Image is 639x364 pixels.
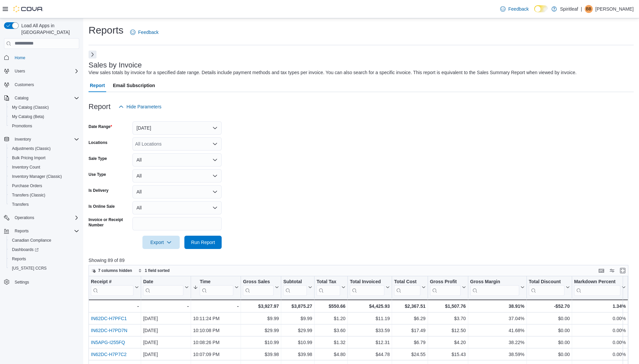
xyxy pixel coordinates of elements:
[12,67,28,75] button: Users
[619,267,627,275] button: Enter fullscreen
[12,202,29,207] span: Transfers
[12,238,51,243] span: Canadian Compliance
[89,103,110,111] h3: Report
[9,264,49,272] a: [US_STATE] CCRS
[283,279,307,285] div: Subtotal
[317,279,340,296] div: Total Tax
[317,314,345,322] div: $1.20
[7,264,82,273] button: [US_STATE] CCRS
[89,217,130,228] label: Invoice or Receipt Number
[430,338,466,346] div: $4.20
[200,279,233,296] div: Time
[470,338,525,346] div: 38.22%
[394,279,425,296] button: Total Cost
[126,103,161,110] span: Hide Parameters
[529,326,570,334] div: $0.00
[430,314,466,322] div: $3.70
[350,302,390,310] div: $4,425.93
[394,279,420,285] div: Total Cost
[9,163,43,171] a: Inventory Count
[560,5,578,13] p: Spiritleaf
[12,54,79,62] span: Home
[142,236,180,249] button: Export
[1,66,82,76] button: Users
[12,165,40,170] span: Inventory Count
[91,302,139,310] div: -
[7,254,82,264] button: Reports
[212,141,218,147] button: Open list of options
[283,338,312,346] div: $10.99
[350,314,390,322] div: $11.19
[12,135,34,143] button: Inventory
[116,100,164,113] button: Hide Parameters
[283,279,307,296] div: Subtotal
[19,22,79,36] span: Load All Apps in [GEOGRAPHIC_DATA]
[15,82,34,87] span: Customers
[12,105,49,110] span: My Catalog (Classic)
[89,267,135,275] button: 7 columns hidden
[91,279,133,296] div: Receipt # URL
[12,192,45,198] span: Transfers (Classic)
[317,302,345,310] div: $550.66
[529,279,564,285] div: Total Discount
[470,279,519,285] div: Gross Margin
[529,279,564,296] div: Total Discount
[12,94,31,102] button: Catalog
[243,279,279,296] button: Gross Sales
[350,338,390,346] div: $12.31
[91,316,127,321] a: IN62DC-H7PFC1
[243,338,279,346] div: $10.99
[12,81,37,89] a: Customers
[91,279,139,296] button: Receipt #
[12,227,31,235] button: Reports
[7,144,82,153] button: Adjustments (Classic)
[1,53,82,62] button: Home
[193,326,239,334] div: 10:10:08 PM
[586,5,591,13] span: BB
[9,154,79,162] span: Bulk Pricing Import
[529,279,570,296] button: Total Discount
[89,140,107,145] label: Locations
[132,169,222,182] button: All
[9,236,79,244] span: Canadian Compliance
[127,26,161,39] a: Feedback
[138,29,158,36] span: Feedback
[7,163,82,172] button: Inventory Count
[317,350,345,358] div: $4.80
[184,236,222,249] button: Run Report
[9,103,79,111] span: My Catalog (Classic)
[1,93,82,103] button: Catalog
[89,69,576,76] div: View sales totals by invoice for a specified date range. Details include payment methods and tax ...
[91,352,126,357] a: IN62DC-H7P7C2
[193,350,239,358] div: 10:07:09 PM
[283,302,312,310] div: $3,875.27
[574,338,626,346] div: 0.00%
[430,279,461,296] div: Gross Profit
[9,255,29,263] a: Reports
[7,153,82,163] button: Bulk Pricing Import
[7,190,82,200] button: Transfers (Classic)
[243,279,274,285] div: Gross Sales
[89,257,634,264] p: Showing 89 of 89
[89,61,142,69] h3: Sales by Invoice
[143,314,189,322] div: [DATE]
[89,172,106,177] label: Use Type
[7,200,82,209] button: Transfers
[132,153,222,167] button: All
[91,279,133,285] div: Receipt #
[581,5,582,13] p: |
[350,326,390,334] div: $33.59
[317,279,345,296] button: Total Tax
[12,155,46,161] span: Bulk Pricing Import
[350,279,384,296] div: Total Invoiced
[12,123,32,129] span: Promotions
[470,279,519,296] div: Gross Margin
[317,279,340,285] div: Total Tax
[243,279,274,296] div: Gross Sales
[9,200,79,208] span: Transfers
[146,236,176,249] span: Export
[91,340,125,345] a: IN5APG-I255FQ
[9,182,45,190] a: Purchase Orders
[317,326,345,334] div: $3.60
[574,350,626,358] div: 0.00%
